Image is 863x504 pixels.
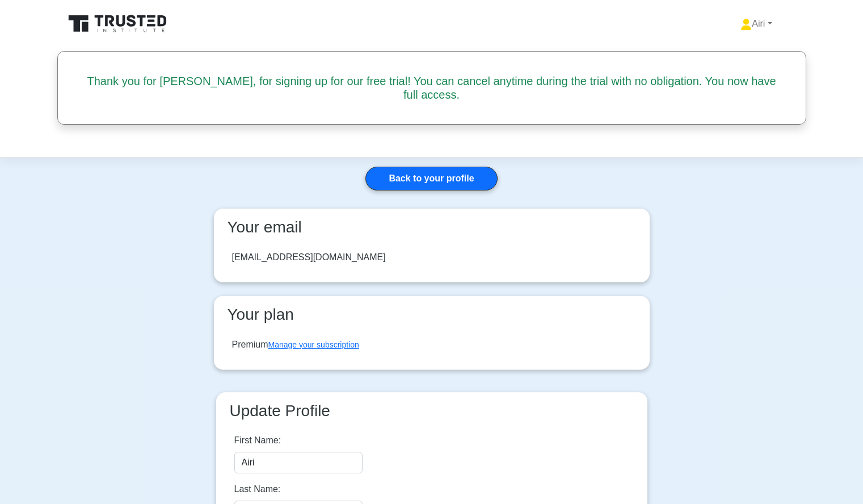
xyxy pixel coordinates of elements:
div: Premium [232,338,359,351]
a: Back to your profile [365,167,497,190]
h3: Your email [223,218,641,237]
a: Airi [713,12,799,35]
label: Last Name: [234,482,281,496]
h3: Your plan [223,305,641,324]
label: First Name: [234,434,281,447]
h3: Update Profile [225,401,638,421]
a: Manage your subscription [268,340,359,349]
h5: Thank you for [PERSON_NAME], for signing up for our free trial! You can cancel anytime during the... [83,74,781,101]
div: [EMAIL_ADDRESS][DOMAIN_NAME] [232,251,386,264]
